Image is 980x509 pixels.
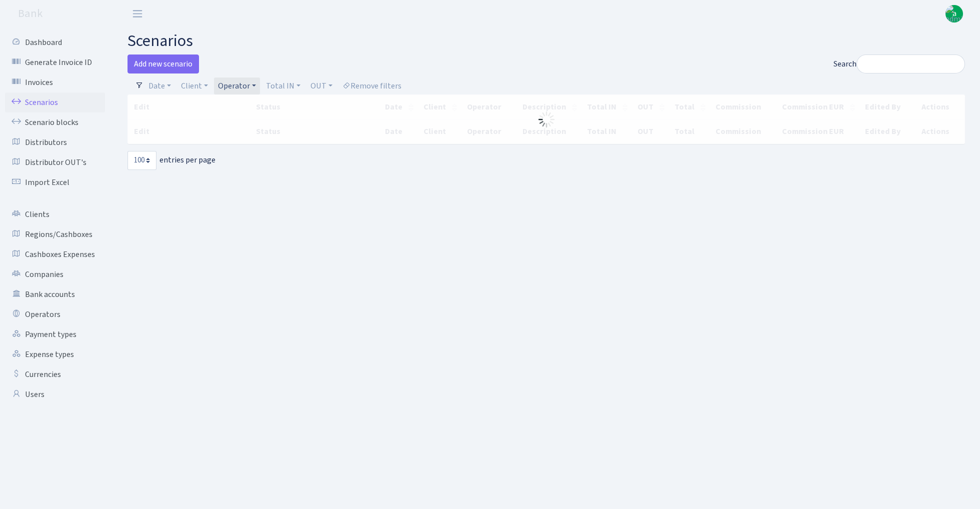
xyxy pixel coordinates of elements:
[5,284,105,304] a: Bank accounts
[538,111,554,127] img: Processing...
[5,244,105,264] a: Cashboxes Expenses
[5,224,105,244] a: Regions/Cashboxes
[127,151,156,170] select: entries per page
[5,204,105,224] a: Clients
[262,77,304,94] a: Total IN
[125,5,150,22] button: Toggle navigation
[945,5,963,22] a: a
[5,304,105,324] a: Operators
[5,112,105,132] a: Scenario blocks
[127,54,199,73] a: Add new scenario
[5,132,105,152] a: Distributors
[144,77,175,94] a: Date
[306,77,336,94] a: OUT
[833,58,856,69] span: Search
[177,77,212,94] a: Client
[5,384,105,404] a: Users
[5,72,105,92] a: Invoices
[5,32,105,52] a: Dashboard
[5,264,105,284] a: Companies
[338,77,405,94] a: Remove filters
[214,77,260,94] a: Operator
[945,5,963,22] img: admin user
[127,29,193,52] span: scenarios
[127,151,215,170] label: entries per page
[5,364,105,384] a: Currencies
[5,152,105,172] a: Distributor OUT's
[5,92,105,112] a: Scenarios
[5,172,105,192] a: Import Excel
[5,52,105,72] a: Generate Invoice ID
[5,344,105,364] a: Expense types
[5,324,105,344] a: Payment types
[856,54,965,73] input: Search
